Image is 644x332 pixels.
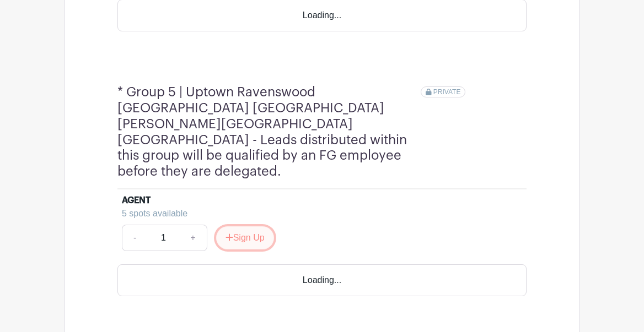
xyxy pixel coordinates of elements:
div: 5 spots available [122,207,513,220]
span: PRIVATE [433,88,461,96]
button: Sign Up [216,226,274,249]
div: Loading... [117,264,527,296]
a: - [122,225,147,251]
h4: * Group 5 | Uptown Ravenswood [GEOGRAPHIC_DATA] [GEOGRAPHIC_DATA] [PERSON_NAME][GEOGRAPHIC_DATA] ... [117,84,421,179]
div: AGENT [122,194,151,207]
a: + [179,225,207,251]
